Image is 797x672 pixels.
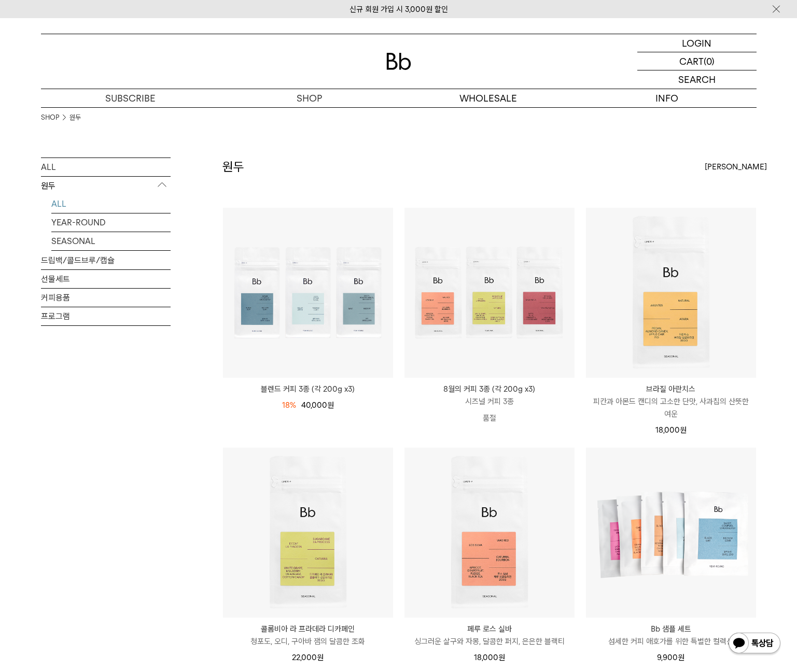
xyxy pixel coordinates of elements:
a: 블렌드 커피 3종 (각 200g x3) [223,383,393,395]
p: 브라질 아란치스 [586,383,756,395]
span: [PERSON_NAME] [705,161,767,173]
p: 페루 로스 실바 [404,623,575,635]
p: INFO [578,89,757,107]
a: 페루 로스 실바 싱그러운 살구와 자몽, 달콤한 퍼지, 은은한 블랙티 [404,623,575,648]
img: 8월의 커피 3종 (각 200g x3) [404,208,575,378]
a: CART (0) [637,52,757,70]
p: 청포도, 오디, 구아바 잼의 달콤한 조화 [223,635,393,648]
span: 18,000 [655,425,687,435]
a: Bb 샘플 세트 섬세한 커피 애호가를 위한 특별한 컬렉션 [586,623,756,648]
p: 시즈널 커피 3종 [404,395,575,408]
img: 브라질 아란치스 [586,208,756,378]
p: Bb 샘플 세트 [586,623,756,635]
img: Bb 샘플 세트 [586,448,756,618]
a: 커피용품 [41,289,171,307]
p: SEARCH [678,70,716,89]
img: 페루 로스 실바 [404,448,575,618]
span: 40,000 [301,401,334,410]
span: 원 [498,653,505,662]
a: 8월의 커피 3종 (각 200g x3) 시즈널 커피 3종 [404,383,575,408]
a: 콜롬비아 라 프라데라 디카페인 청포도, 오디, 구아바 잼의 달콤한 조화 [223,623,393,648]
a: SHOP [220,89,399,107]
a: 원두 [69,112,81,123]
p: WHOLESALE [399,89,578,107]
a: SHOP [41,112,59,123]
p: (0) [704,52,715,70]
p: 8월의 커피 3종 (각 200g x3) [404,383,575,395]
span: 원 [327,401,334,410]
span: 22,000 [292,653,324,662]
span: 9,900 [657,653,684,662]
span: 원 [680,425,687,435]
span: 원 [317,653,324,662]
p: 싱그러운 살구와 자몽, 달콤한 퍼지, 은은한 블랙티 [404,635,575,648]
a: 선물세트 [41,270,171,288]
div: 18% [282,399,296,411]
a: LOGIN [637,34,757,52]
p: 섬세한 커피 애호가를 위한 특별한 컬렉션 [586,635,756,648]
h2: 원두 [222,158,244,176]
img: 콜롬비아 라 프라데라 디카페인 [223,448,393,618]
a: 신규 회원 가입 시 3,000원 할인 [349,5,448,14]
a: SEASONAL [51,232,171,250]
a: ALL [41,158,171,176]
a: 프로그램 [41,307,171,325]
p: 콜롬비아 라 프라데라 디카페인 [223,623,393,635]
p: 원두 [41,177,171,195]
img: 로고 [386,53,411,70]
a: 브라질 아란치스 피칸과 아몬드 캔디의 고소한 단맛, 사과칩의 산뜻한 여운 [586,383,756,420]
img: 카카오톡 채널 1:1 채팅 버튼 [728,632,781,656]
a: 드립백/콜드브루/캡슐 [41,251,171,269]
span: 18,000 [474,653,505,662]
img: 블렌드 커피 3종 (각 200g x3) [223,208,393,378]
span: 원 [678,653,684,662]
p: 피칸과 아몬드 캔디의 고소한 단맛, 사과칩의 산뜻한 여운 [586,395,756,420]
a: ALL [51,195,171,213]
p: LOGIN [682,34,711,52]
p: 품절 [404,408,575,428]
p: CART [679,52,704,70]
a: YEAR-ROUND [51,213,171,232]
a: SUBSCRIBE [41,89,220,107]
